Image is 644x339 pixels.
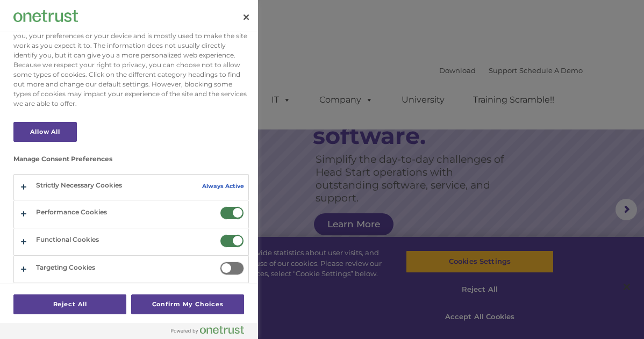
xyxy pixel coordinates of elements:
[131,294,244,314] button: Confirm My Choices
[13,10,78,21] img: Company Logo
[13,5,78,27] div: Company Logo
[13,12,249,109] div: When you visit any website, it may store or retrieve information on your browser, mostly in the f...
[171,326,253,339] a: Powered by OneTrust Opens in a new Tab
[171,326,244,334] img: Powered by OneTrust Opens in a new Tab
[13,155,249,168] h3: Manage Consent Preferences
[13,122,77,142] button: Allow All
[13,294,126,314] button: Reject All
[234,5,258,29] button: Close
